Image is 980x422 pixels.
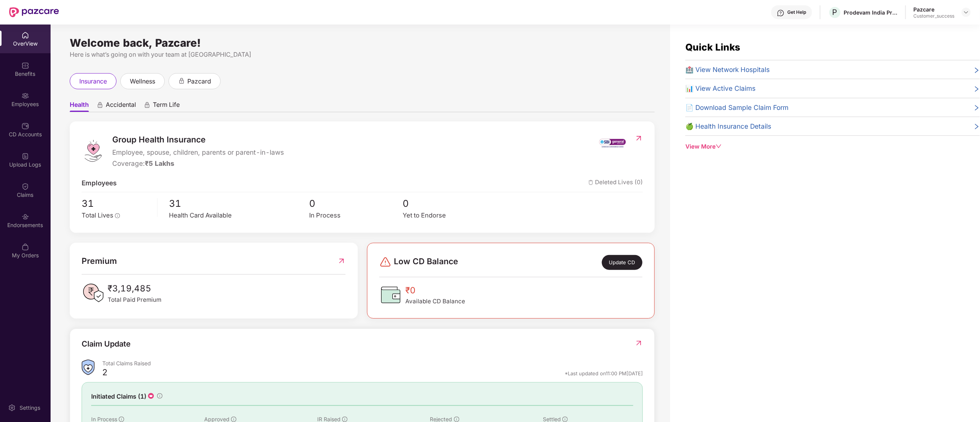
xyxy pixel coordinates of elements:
span: ₹5 Lakhs [145,159,174,167]
span: Premium [82,255,117,267]
span: Accidental [106,101,136,112]
div: Health Card Available [169,211,309,221]
span: info-circle [119,417,124,422]
img: svg+xml;base64,PHN2ZyBpZD0iQ2xhaW0iIHhtbG5zPSJodHRwOi8vd3d3LnczLm9yZy8yMDAwL3N2ZyIgd2lkdGg9IjIwIi... [21,183,29,190]
span: right [973,85,980,93]
span: down [716,143,721,149]
img: insurerIcon [598,133,627,152]
span: right [973,66,980,75]
div: Coverage: [112,158,284,168]
span: wellness [130,77,155,86]
span: 31 [82,196,152,211]
img: svg+xml;base64,PHN2ZyBpZD0iRHJvcGRvd24tMzJ4MzIiIHhtbG5zPSJodHRwOi8vd3d3LnczLm9yZy8yMDAwL3N2ZyIgd2... [963,9,969,15]
span: Total Paid Premium [108,295,161,304]
img: svg+xml;base64,PHN2ZyBpZD0iRGFuZ2VyLTMyeDMyIiB4bWxucz0iaHR0cDovL3d3dy53My5vcmcvMjAwMC9zdmciIHdpZH... [379,256,392,268]
span: 📄 Download Sample Claim Form [685,102,788,113]
div: Pazcare [914,6,955,13]
span: info-circle [342,417,347,422]
span: right [973,104,980,113]
div: View More [685,142,980,151]
img: svg+xml;base64,PHN2ZyBpZD0iQ0RfQWNjb3VudHMiIGRhdGEtbmFtZT0iQ0QgQWNjb3VudHMiIHhtbG5zPSJodHRwOi8vd3... [21,122,29,130]
span: Quick Links [685,41,740,53]
img: ClaimsSummaryIcon [82,360,95,375]
img: svg+xml;base64,PHN2ZyBpZD0iTXlfT3JkZXJzIiBkYXRhLW5hbWU9Ik15IE9yZGVycyIgeG1sbnM9Imh0dHA6Ly93d3cudz... [21,243,29,251]
div: Prodevam India Private Limited [844,9,898,16]
span: pazcard [187,77,211,86]
div: *Last updated on 11:00 PM[DATE] [565,370,643,377]
span: Available CD Balance [405,297,465,306]
img: svg+xml;base64,PHN2ZyBpZD0iRW1wbG95ZWVzIiB4bWxucz0iaHR0cDovL3d3dy53My5vcmcvMjAwMC9zdmciIHdpZHRoPS... [21,92,29,100]
span: Health [70,101,89,112]
span: Total Lives [82,211,113,219]
img: CDBalanceIcon [379,283,402,306]
div: Here is what’s going on with your team at [GEOGRAPHIC_DATA] [70,50,655,59]
span: 🏥 View Network Hospitals [685,64,770,75]
div: animation [144,101,151,108]
img: New Pazcare Logo [9,7,59,17]
div: In Process [310,211,403,221]
span: 0 [403,196,497,211]
img: RedirectIcon [338,255,346,267]
span: Initiated Claims (1) [91,392,146,401]
span: Low CD Balance [394,255,458,270]
span: Employees [82,178,116,188]
span: insurance [79,77,107,86]
img: RedirectIcon [635,339,643,347]
div: animation [97,101,103,108]
img: logo [82,139,105,162]
div: Welcome back, Pazcare! [70,40,655,46]
span: info-circle [231,417,236,422]
span: info-circle [562,417,568,422]
span: ₹3,19,485 [108,281,161,295]
img: svg+xml;base64,PHN2ZyBpZD0iQmVuZWZpdHMiIHhtbG5zPSJodHRwOi8vd3d3LnczLm9yZy8yMDAwL3N2ZyIgd2lkdGg9Ij... [21,62,29,69]
div: animation [178,77,185,84]
span: 📊 View Active Claims [685,83,755,93]
span: Deleted Lives (0) [588,178,643,188]
img: svg+xml;base64,PHN2ZyBpZD0iSGVscC0zMngzMiIgeG1sbnM9Imh0dHA6Ly93d3cudzMub3JnLzIwMDAvc3ZnIiB3aWR0aD... [777,9,785,17]
div: Customer_success [914,13,955,19]
img: svg+xml;base64,PHN2ZyBpZD0iVXBsb2FkX0xvZ3MiIGRhdGEtbmFtZT0iVXBsb2FkIExvZ3MiIHhtbG5zPSJodHRwOi8vd3... [21,152,29,160]
img: icon [147,392,155,400]
span: ₹0 [405,283,465,297]
span: info-circle [115,213,120,218]
span: 0 [310,196,403,211]
div: Yet to Endorse [403,211,497,221]
img: PaidPremiumIcon [82,281,105,304]
span: right [973,123,980,131]
span: info-circle [454,417,459,422]
div: 2 [102,367,107,380]
img: svg+xml;base64,PHN2ZyBpZD0iSG9tZSIgeG1sbnM9Imh0dHA6Ly93d3cudzMub3JnLzIwMDAvc3ZnIiB3aWR0aD0iMjAiIG... [21,31,29,39]
img: svg+xml;base64,PHN2ZyBpZD0iU2V0dGluZy0yMHgyMCIgeG1sbnM9Imh0dHA6Ly93d3cudzMub3JnLzIwMDAvc3ZnIiB3aW... [8,404,16,412]
img: deleteIcon [588,180,593,185]
span: Employee, spouse, children, parents or parent-in-laws [112,147,284,157]
span: 31 [169,196,309,211]
span: 🍏 Health Insurance Details [685,121,771,131]
div: Total Claims Raised [102,360,643,367]
img: RedirectIcon [635,134,643,142]
div: Claim Update [82,338,131,350]
img: svg+xml;base64,PHN2ZyBpZD0iRW5kb3JzZW1lbnRzIiB4bWxucz0iaHR0cDovL3d3dy53My5vcmcvMjAwMC9zdmciIHdpZH... [21,213,29,221]
div: Get Help [788,9,806,15]
span: P [833,8,837,17]
span: Group Health Insurance [112,133,284,146]
span: Term Life [153,101,180,112]
span: info-circle [157,393,162,399]
div: Settings [17,404,43,412]
div: Update CD [602,255,642,270]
